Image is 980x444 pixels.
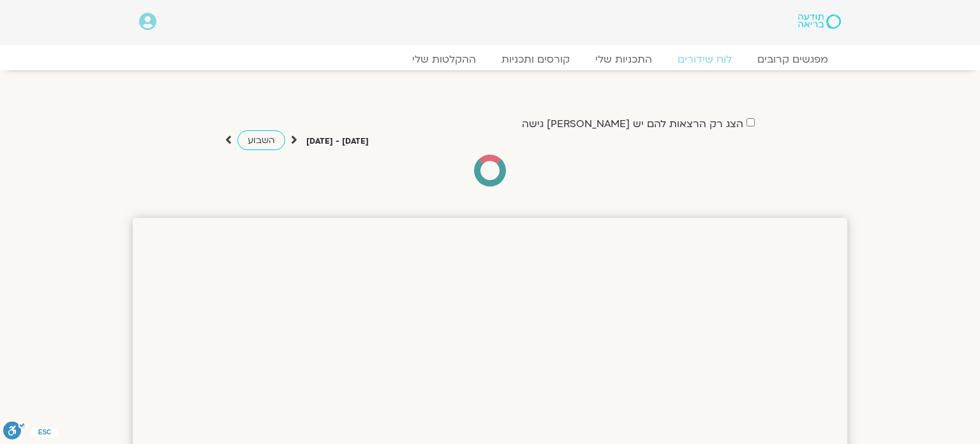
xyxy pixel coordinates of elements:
[248,134,275,146] span: השבוע
[139,53,841,66] nav: Menu
[489,53,583,66] a: קורסים ותכניות
[399,53,489,66] a: ההקלטות שלי
[745,53,841,66] a: מפגשים קרובים
[665,53,745,66] a: לוח שידורים
[306,135,369,148] p: [DATE] - [DATE]
[522,118,743,130] label: הצג רק הרצאות להם יש [PERSON_NAME] גישה
[583,53,665,66] a: התכניות שלי
[237,130,285,150] a: השבוע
